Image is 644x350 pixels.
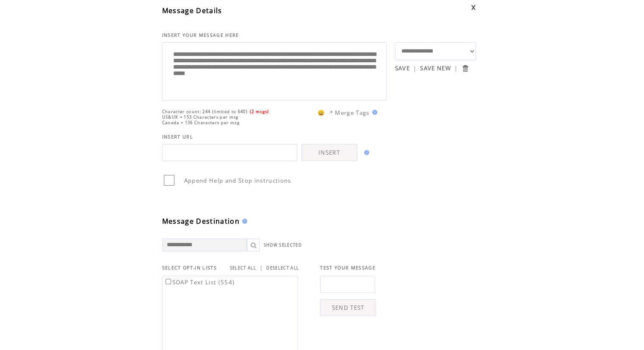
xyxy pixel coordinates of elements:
a: DESELECT ALL [266,265,299,271]
span: SELECT OPT-IN LISTS [162,265,217,271]
span: TEST YOUR MESSAGE [320,265,376,271]
input: Submit [461,64,469,72]
span: INSERT YOUR MESSAGE HERE [162,32,239,38]
a: SEND TEST [320,299,376,316]
img: help.gif [240,219,247,224]
img: help.gif [362,150,369,155]
span: Message Details [162,6,222,15]
label: SOAP Text List (554) [164,278,235,286]
span: Canada = 136 Characters per msg [162,120,240,125]
span: (2 msgs) [250,109,269,114]
a: INSERT [301,144,357,161]
a: SAVE NEW [420,64,451,72]
span: | [454,64,458,72]
span: Character count: 244 (limited to 640) [162,109,248,114]
span: Append Help and Stop instructions [184,177,291,184]
span: | [260,264,263,272]
span: US&UK = 153 Characters per msg [162,114,239,120]
span: 😀 [318,109,325,117]
a: SAVE [395,64,410,72]
img: help.gif [370,110,377,115]
input: SOAP Text List (554) [166,279,171,284]
span: Message Destination [162,217,240,226]
span: * Merge Tags [330,109,370,117]
a: SHOW SELECTED [264,242,302,248]
span: INSERT URL [162,134,193,140]
a: SELECT ALL [230,265,256,271]
span: | [413,64,417,72]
